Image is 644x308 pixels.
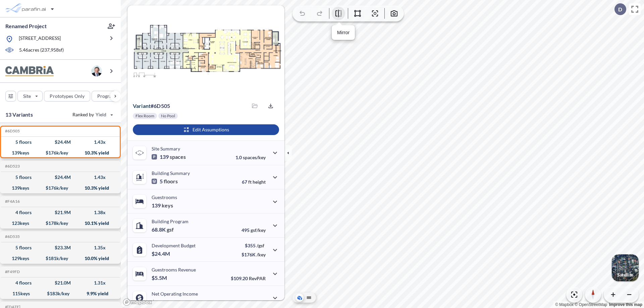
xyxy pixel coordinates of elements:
span: gsf [167,226,174,233]
p: 495 [241,227,266,233]
p: Site Summary [152,146,180,151]
p: $5.5M [152,274,168,281]
span: gsf/key [251,227,266,233]
p: Edit Assumptions [193,126,229,133]
p: Site [23,93,31,100]
span: floors [164,178,178,185]
span: margin [251,300,266,305]
span: Yield [96,111,107,118]
a: Improve this map [609,302,642,307]
button: Site Plan [305,294,313,302]
p: $355 [241,243,266,248]
p: # 6d505 [133,103,170,109]
h5: Click to copy the code [4,199,20,204]
h5: Click to copy the code [4,269,20,274]
span: height [253,179,266,185]
p: Prototypes Only [50,93,85,100]
span: spaces [170,153,186,160]
p: Building Summary [152,170,190,176]
p: 5 [152,178,178,185]
h5: Click to copy the code [4,234,20,239]
p: $176K [241,252,266,257]
button: Aerial View [296,294,304,302]
p: 139 [152,202,173,209]
button: Prototypes Only [44,91,90,102]
p: Flex Room [136,113,154,119]
p: $24.4M [152,250,171,257]
h5: Click to copy the code [4,164,20,169]
p: Development Budget [152,243,196,248]
span: /key [257,252,266,257]
span: ft [248,179,252,185]
button: Program [92,91,128,102]
p: 139 [152,153,186,160]
p: 13 Variants [5,111,33,119]
p: 1.0 [235,155,266,160]
p: Guestrooms Revenue [152,267,196,272]
p: Renamed Project [5,22,47,30]
img: BrandImage [5,66,54,76]
h5: Click to copy the code [4,129,20,133]
p: [STREET_ADDRESS] [19,35,61,43]
p: D [618,6,622,12]
p: Satellite [617,272,633,278]
p: 45.0% [237,300,266,305]
span: Variant [133,103,151,109]
a: Mapbox homepage [123,298,152,306]
button: Switcher ImageSatellite [612,254,639,281]
p: Building Program [152,219,189,224]
span: keys [162,202,173,209]
a: Mapbox [555,302,574,307]
span: /gsf [257,243,264,248]
a: OpenStreetMap [575,302,607,307]
p: 67 [242,179,266,185]
p: 5.46 acres ( 237,958 sf) [19,47,64,54]
p: Net Operating Income [152,291,198,297]
p: No Pool [161,113,175,119]
span: RevPAR [249,275,266,281]
button: Site [17,91,43,102]
p: Program [97,93,116,100]
p: Mirror [337,29,350,36]
p: Guestrooms [152,194,177,200]
span: spaces/key [243,155,266,160]
img: user logo [91,66,102,76]
p: 68.8K [152,226,174,233]
button: Edit Assumptions [133,124,279,135]
button: Ranked by Yield [67,109,117,120]
p: $2.5M [152,299,168,305]
p: $109.20 [231,275,266,281]
img: Switcher Image [612,254,639,281]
